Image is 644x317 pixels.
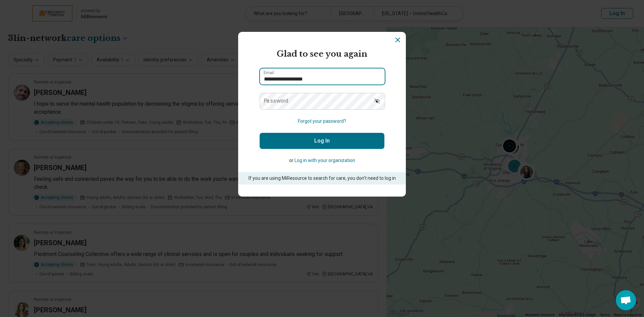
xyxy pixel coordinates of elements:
p: or [260,157,384,164]
section: Login Dialog [238,32,406,197]
p: If you are using MiResource to search for care, you don’t need to log in [248,175,396,182]
button: Dismiss [394,36,402,44]
button: Log in with your organization [294,157,355,164]
button: Forgot your password? [298,118,346,125]
button: Log In [260,133,384,149]
button: Show password [370,93,384,109]
label: Password [264,98,288,104]
label: Email [264,71,274,75]
h2: Glad to see you again [260,48,384,60]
